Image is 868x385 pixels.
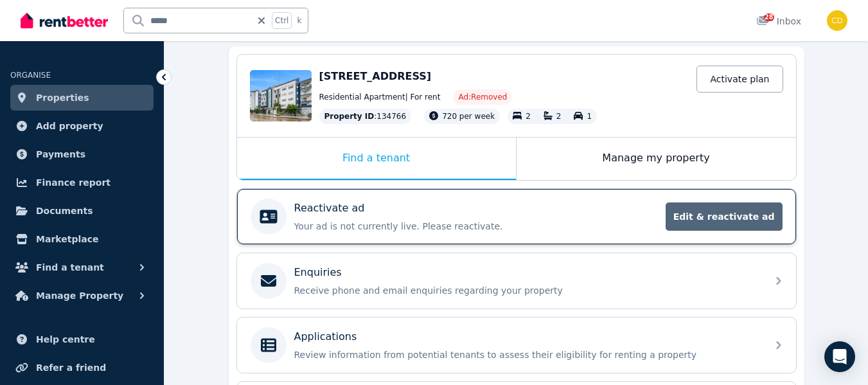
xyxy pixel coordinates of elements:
span: Refer a friend [36,360,106,375]
a: Refer a friend [10,355,154,381]
span: [STREET_ADDRESS] [319,70,432,82]
span: 1 [587,112,592,121]
span: Add property [36,118,103,134]
a: Help centre [10,327,154,352]
a: Payments [10,141,154,167]
img: Chris Dimitropoulos [827,10,847,31]
button: Find a tenant [10,255,154,280]
a: ApplicationsReview information from potential tenants to assess their eligibility for renting a p... [237,318,796,373]
button: Manage Property [10,283,154,309]
div: : 134766 [319,109,412,124]
span: 2 [556,112,562,121]
span: Ad: Removed [458,92,507,102]
div: Find a tenant [237,138,516,180]
div: Open Intercom Messenger [824,341,855,372]
span: Ctrl [272,12,292,29]
span: 28 [764,13,774,21]
a: Activate plan [696,66,783,93]
a: Add property [10,113,154,139]
span: Residential Apartment | For rent [319,92,441,102]
p: Your ad is not currently live. Please reactivate. [294,220,658,233]
span: Edit & reactivate ad [666,202,783,231]
span: Documents [36,203,93,219]
p: Enquiries [294,265,342,280]
span: Manage Property [36,288,123,303]
span: Finance report [36,175,111,190]
a: EnquiriesReceive phone and email enquiries regarding your property [237,253,796,309]
a: Marketplace [10,226,154,252]
span: k [297,15,301,26]
p: Reactivate ad [294,201,365,216]
span: 720 per week [442,112,495,121]
div: Inbox [756,15,801,28]
a: Properties [10,85,154,111]
span: Find a tenant [36,260,104,275]
a: Reactivate adYour ad is not currently live. Please reactivate.Edit & reactivate ad [237,189,796,244]
p: Receive phone and email enquiries regarding your property [294,284,759,297]
span: ORGANISE [10,71,51,80]
div: Manage my property [517,138,796,180]
span: Marketplace [36,231,98,247]
span: Property ID [324,111,375,121]
p: Review information from potential tenants to assess their eligibility for renting a property [294,348,759,361]
a: Documents [10,198,154,224]
img: RentBetter [21,11,108,30]
span: Help centre [36,332,95,347]
p: Applications [294,329,357,345]
span: 2 [526,112,531,121]
a: Finance report [10,170,154,195]
span: Properties [36,90,89,105]
span: Payments [36,147,85,162]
